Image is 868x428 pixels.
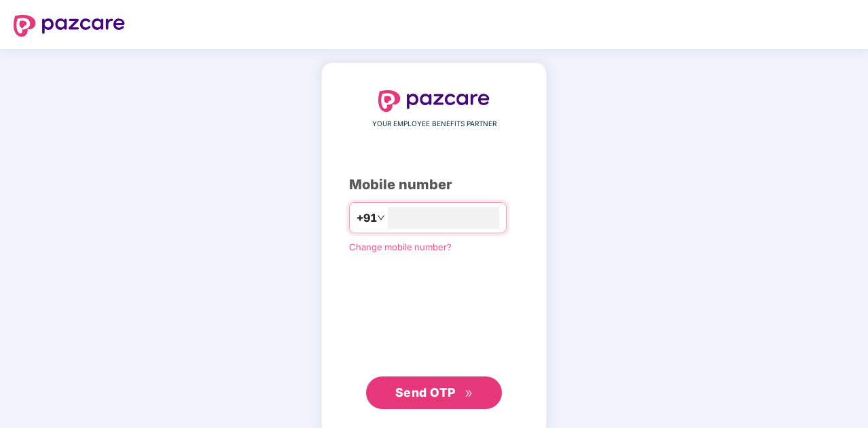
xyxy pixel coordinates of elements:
a: Change mobile number? [349,241,452,252]
img: logo [14,15,125,37]
span: YOUR EMPLOYEE BENEFITS PARTNER [372,119,496,130]
span: +91 [357,210,377,227]
div: Mobile number [349,174,519,195]
button: Send OTPdouble-right [366,376,502,409]
span: double-right [465,389,473,398]
img: logo [378,90,490,112]
span: Send OTP [395,385,456,400]
span: down [377,214,385,222]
